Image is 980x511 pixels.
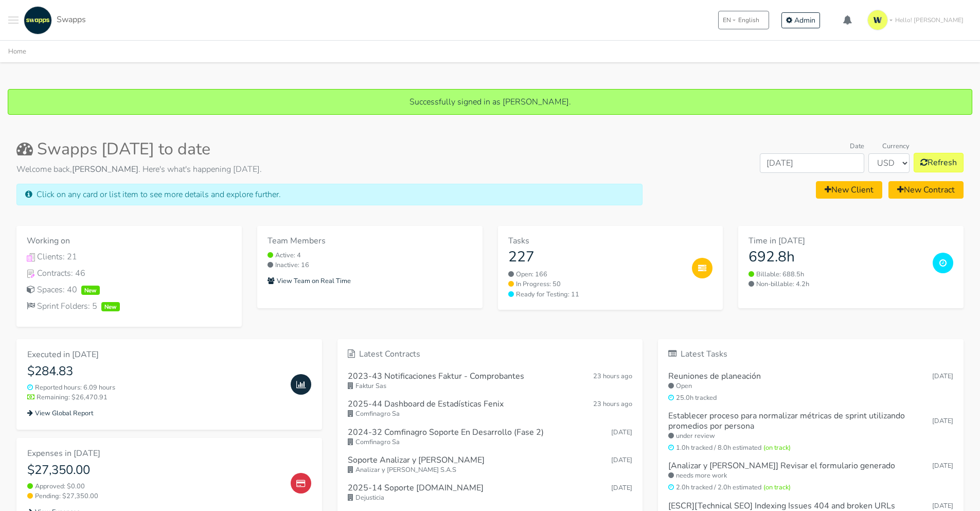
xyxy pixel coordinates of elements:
[749,249,924,266] h3: 692.8h
[749,279,924,289] small: Non-billable: 4.2h
[932,501,953,511] small: [DATE]
[348,395,633,423] a: 2025-44 Dashboard de Estadísticas Fenix 23 hours ago Comfinagro Sa
[668,372,761,381] h6: Reuniones de planeación
[668,411,932,431] h6: Establecer proceso para normalizar métricas de sprint utilizando promedios por persona
[749,236,924,246] h6: Time in [DATE]
[668,349,953,359] h6: Latest Tasks
[348,367,633,395] a: 2023-43 Notificaciones Faktur - Comprobantes 23 hours ago Faktur Sas
[816,181,882,199] a: New Client
[348,381,633,391] small: Faktur Sas
[27,267,231,279] div: Contracts: 46
[668,381,953,391] small: Open
[932,372,953,381] small: [DATE]
[27,253,35,261] img: Clients Icon
[81,286,100,295] span: New
[27,284,231,296] a: Spaces: 40New
[27,300,231,312] a: Sprint Folders: 5New
[257,226,483,308] a: Team Members Active: 4 Inactive: 16 View Team on Real Time
[738,15,759,25] span: English
[101,302,120,311] span: New
[888,181,964,199] a: New Contract
[16,163,643,175] p: Welcome back, . Here's what's happening [DATE].
[749,270,924,279] small: Billable: 688.5h
[668,431,953,441] small: under review
[348,349,633,359] h6: Latest Contracts
[27,383,282,393] small: Reported hours: 6.09 hours
[27,482,282,491] small: Approved: $0.00
[27,267,231,279] a: Contracts IconContracts: 46
[932,416,953,426] small: [DATE]
[24,6,52,34] img: swapps-linkedin-v2.jpg
[508,236,684,246] h6: Tasks
[348,451,633,479] a: Soporte Analizar y [PERSON_NAME] [DATE] Analizar y [PERSON_NAME] S.A.S
[348,424,633,451] a: 2024-32 Comfinagro Soporte En Desarrollo (Fase 2) [DATE] Comfinagro Sa
[19,96,961,108] p: Successfully signed in as [PERSON_NAME].
[348,479,633,507] a: 2025-14 Soporte [DOMAIN_NAME] [DATE] Dejusticia
[27,300,231,312] div: Sprint Folders: 5
[348,372,524,381] h6: 2023-43 Notificaciones Faktur - Comprobantes
[763,483,791,492] span: (on track)
[27,251,231,263] a: Clients IconClients: 21
[508,279,684,289] a: In Progress: 50
[718,11,769,29] button: ENEnglish
[781,12,820,28] a: Admin
[914,153,964,172] button: Refresh
[16,339,322,430] a: Executed in [DATE] $284.83 Reported hours: 6.09 hours Remaining: $26,470.91 View Global Report
[27,393,282,402] small: Remaining: $26,470.91
[348,455,485,465] h6: Soporte Analizar y [PERSON_NAME]
[8,6,19,34] button: Toggle navigation menu
[508,290,684,299] a: Ready for Testing: 11
[27,284,231,296] div: Spaces: 40
[348,409,633,419] small: Comfinagro Sa
[508,249,684,266] h3: 227
[268,236,472,246] h6: Team Members
[932,461,953,471] small: [DATE]
[268,276,351,286] small: View Team on Real Time
[850,142,864,151] label: Date
[348,483,484,493] h6: 2025-14 Soporte [DOMAIN_NAME]
[668,501,895,511] h6: [ESCR][Technical SEO] Indexing Issues 404 and broken URLs
[763,443,791,452] span: (on track)
[794,15,815,25] span: Admin
[668,461,895,471] h6: [Analizar y [PERSON_NAME]] Revisar el formulario generado
[27,491,282,501] small: Pending: $27,350.00
[27,463,282,478] h4: $27,350.00
[882,142,910,151] label: Currency
[348,428,544,437] h6: 2024-32 Comfinagro Soporte En Desarrollo (Fase 2)
[348,437,633,447] small: Comfinagro Sa
[27,270,35,278] img: Contracts Icon
[16,184,643,205] div: Click on any card or list item to see more details and explore further.
[27,409,93,418] small: View Global Report
[668,457,953,497] a: [Analizar y [PERSON_NAME]] Revisar el formulario generado [DATE] needs more work 2.0h tracked / 2...
[348,399,504,409] h6: 2025-44 Dashboard de Estadísticas Fenix
[611,428,632,437] span: Sep 12, 2025 16:21
[668,393,953,403] small: 25.0h tracked
[611,483,632,492] span: Sep 04, 2025 15:36
[8,47,26,56] a: Home
[668,443,953,453] small: 1.0h tracked / 8.0h estimated
[72,164,138,175] strong: [PERSON_NAME]
[27,449,282,459] h6: Expenses in [DATE]
[268,251,472,260] small: Active: 4
[593,399,632,409] span: Sep 15, 2025 12:21
[738,226,964,308] a: Time in [DATE] 692.8h Billable: 688.5h Non-billable: 4.2h
[668,471,953,481] small: needs more work
[611,455,632,465] span: Sep 12, 2025 11:55
[895,15,964,25] span: Hello! [PERSON_NAME]
[867,10,888,30] img: isotipo-3-3e143c57.png
[27,236,231,246] h6: Working on
[668,407,953,457] a: Establecer proceso para normalizar métricas de sprint utilizando promedios por persona [DATE] und...
[508,270,684,279] a: Open: 166
[593,372,632,381] span: Sep 15, 2025 12:43
[57,14,86,25] span: Swapps
[21,6,86,34] a: Swapps
[16,139,643,159] h2: Swapps [DATE] to date
[348,493,633,503] small: Dejusticia
[27,364,282,379] h4: $284.83
[348,465,633,475] small: Analizar y [PERSON_NAME] S.A.S
[27,251,231,263] div: Clients: 21
[668,483,953,492] small: 2.0h tracked / 2.0h estimated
